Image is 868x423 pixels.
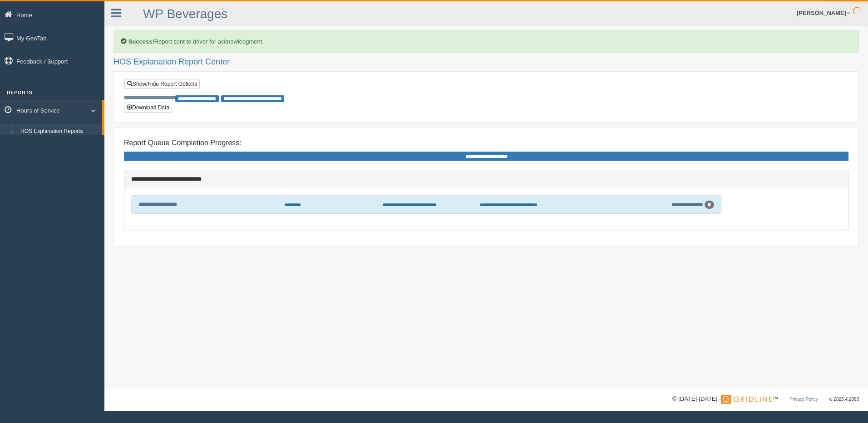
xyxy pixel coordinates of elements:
img: Gridline [721,395,772,404]
a: HOS Explanation Reports [16,123,102,140]
h2: HOS Explanation Report Center [113,58,859,67]
div: © [DATE]-[DATE] - ™ [672,394,859,404]
a: Show/Hide Report Options [124,79,200,89]
b: Success! [128,38,154,45]
div: Report sent to driver for acknowledgment. [113,30,859,53]
h4: Report Queue Completion Progress: [124,139,848,147]
span: v. 2025.4.2063 [829,397,859,402]
a: WP Beverages [143,7,227,21]
button: Download Data [124,103,172,113]
a: Privacy Policy [789,397,818,402]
